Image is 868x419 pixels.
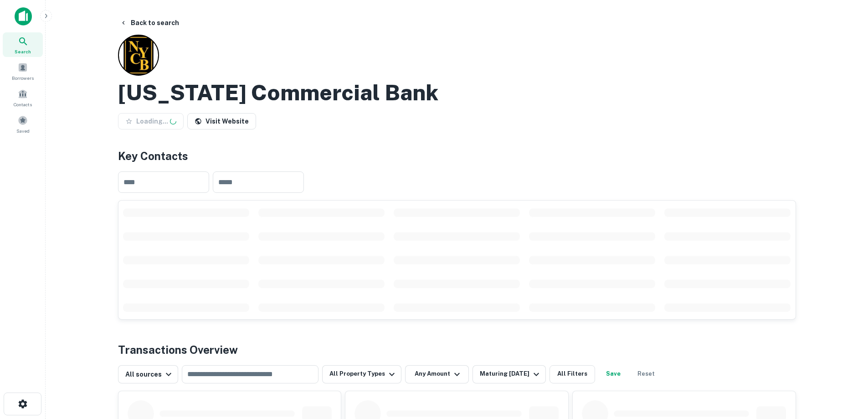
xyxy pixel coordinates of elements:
span: Search [15,48,31,55]
a: Borrowers [3,59,43,83]
div: scrollable content [118,201,796,319]
a: Saved [3,112,43,136]
div: Maturing [DATE] [480,369,542,380]
a: Contacts [3,85,43,110]
button: Save your search to get updates of matches that match your search criteria. [599,365,628,383]
span: Saved [16,127,30,134]
a: Visit Website [187,113,256,129]
h4: Key Contacts [118,148,796,164]
h2: [US_STATE] Commercial Bank [118,79,438,106]
button: Maturing [DATE] [473,365,546,383]
img: capitalize-icon.png [15,7,32,26]
button: All Filters [550,365,595,383]
button: Back to search [116,15,183,31]
button: All sources [118,365,178,383]
h4: Transactions Overview [118,341,238,358]
button: All Property Types [322,365,401,383]
span: Contacts [14,101,32,108]
span: Borrowers [12,74,34,82]
div: All sources [125,369,174,380]
button: Reset [632,365,661,383]
button: Any Amount [405,365,469,383]
a: Search [3,32,43,57]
